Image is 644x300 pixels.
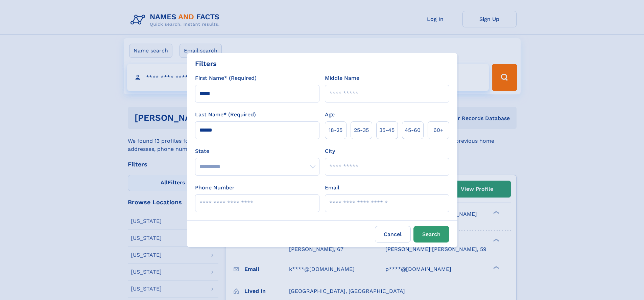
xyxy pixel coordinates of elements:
[375,226,411,243] label: Cancel
[325,111,335,119] label: Age
[195,147,319,155] label: State
[195,111,256,119] label: Last Name* (Required)
[325,74,359,82] label: Middle Name
[195,184,235,192] label: Phone Number
[354,126,369,134] span: 25‑35
[325,147,335,155] label: City
[195,74,257,82] label: First Name* (Required)
[195,59,217,69] div: Filters
[433,126,444,134] span: 60+
[325,184,339,192] label: Email
[379,126,395,134] span: 35‑45
[329,126,342,134] span: 18‑25
[413,226,449,243] button: Search
[405,126,421,134] span: 45‑60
